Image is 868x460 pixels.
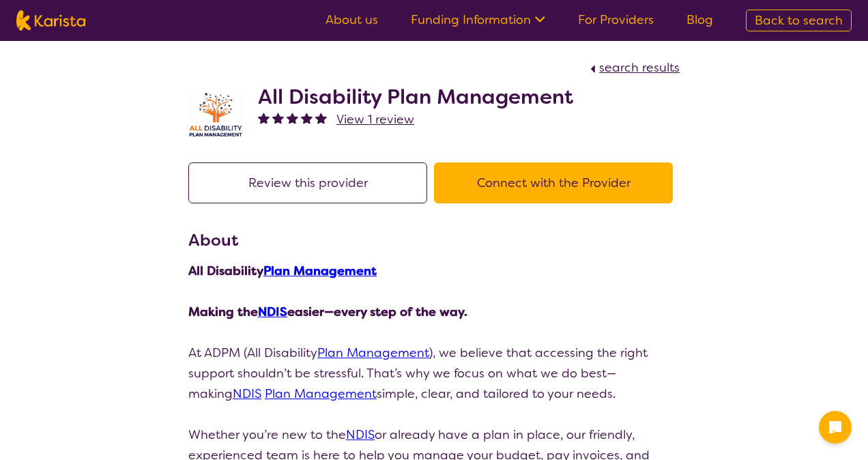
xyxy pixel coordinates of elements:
img: Karista logo [16,10,85,31]
h3: About [188,228,680,253]
a: NDIS [258,304,287,320]
a: About us [325,12,378,28]
span: search results [599,59,680,76]
button: Connect with the Provider [434,162,673,203]
img: fullstar [258,112,270,124]
img: at5vqv0lot2lggohlylh.jpg [188,89,243,142]
a: Plan Management [317,345,429,361]
img: fullstar [315,112,327,124]
a: search results [587,59,680,76]
a: NDIS [346,427,375,443]
span: Back to search [755,12,843,29]
a: Connect with the Provider [434,175,680,191]
a: Funding Information [411,12,545,28]
a: NDIS [233,386,261,402]
img: fullstar [301,112,313,124]
strong: Making the easier—every step of the way. [188,304,467,320]
a: Back to search [746,10,852,31]
a: View 1 review [336,109,414,130]
a: Plan Management [263,263,377,279]
a: Review this provider [188,175,434,191]
strong: All Disability [188,263,377,279]
h2: All Disability Plan Management [258,85,573,109]
img: fullstar [272,112,284,124]
button: Review this provider [188,162,427,203]
a: Plan Management [265,386,377,402]
a: Blog [686,12,713,28]
span: View 1 review [336,111,414,128]
a: For Providers [578,12,654,28]
p: At ADPM (All Disability ), we believe that accessing the right support shouldn’t be stressful. Th... [188,343,680,404]
img: fullstar [287,112,298,124]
